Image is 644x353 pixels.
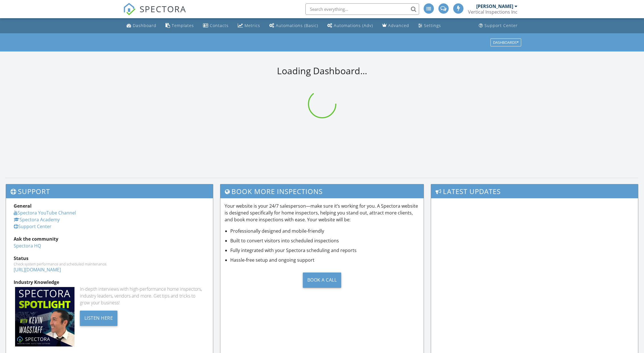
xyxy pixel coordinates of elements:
a: Templates [163,20,196,31]
h3: Book More Inspections [220,184,424,198]
div: Dashboard [133,23,156,28]
div: Dashboards [493,40,519,44]
li: Professionally designed and mobile-friendly [230,228,420,234]
img: The Best Home Inspection Software - Spectora [123,3,136,15]
button: Dashboards [490,38,521,46]
img: Spectoraspolightmain [15,287,74,346]
div: Industry Knowledge [14,279,205,286]
li: Hassle-free setup and ongoing support [230,257,420,263]
div: Status [14,255,205,262]
strong: General [14,203,32,209]
a: Spectora HQ [14,243,41,249]
div: Ask the community [14,236,205,242]
a: Spectora Academy [14,216,60,223]
a: Contacts [201,20,231,31]
h3: Support [6,184,213,198]
a: Advanced [380,20,411,31]
div: Automations (Adv) [334,23,373,28]
a: Settings [416,20,443,31]
li: Built to convert visitors into scheduled inspections [230,237,420,244]
a: Automations (Basic) [267,20,320,31]
a: Metrics [235,20,262,31]
input: Search everything... [305,3,419,15]
div: In-depth interviews with high-performance home inspectors, industry leaders, vendors and more. Ge... [80,286,205,306]
div: Support Center [484,23,518,28]
a: Support Center [477,20,520,31]
div: Metrics [245,23,260,28]
div: [PERSON_NAME] [476,3,513,9]
li: Fully integrated with your Spectora scheduling and reports [230,247,420,254]
a: Book a Call [225,268,420,292]
span: SPECTORA [140,3,186,15]
div: Settings [424,23,441,28]
div: Templates [172,23,194,28]
a: Listen Here [80,315,118,321]
a: [URL][DOMAIN_NAME] [14,267,61,273]
div: Book a Call [303,273,341,288]
a: Support Center [14,223,51,230]
div: Check system performance and scheduled maintenance. [14,262,205,266]
h3: Latest Updates [431,184,638,198]
div: Listen Here [80,311,118,326]
a: Dashboard [124,20,159,31]
a: Spectora YouTube Channel [14,210,76,216]
a: Automations (Advanced) [325,20,375,31]
div: Advanced [388,23,409,28]
a: SPECTORA [123,8,186,20]
p: Your website is your 24/7 salesperson—make sure it’s working for you. A Spectora website is desig... [225,203,420,223]
div: Vertical Inspections Inc [468,9,517,15]
div: Automations (Basic) [276,23,318,28]
div: Contacts [210,23,229,28]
